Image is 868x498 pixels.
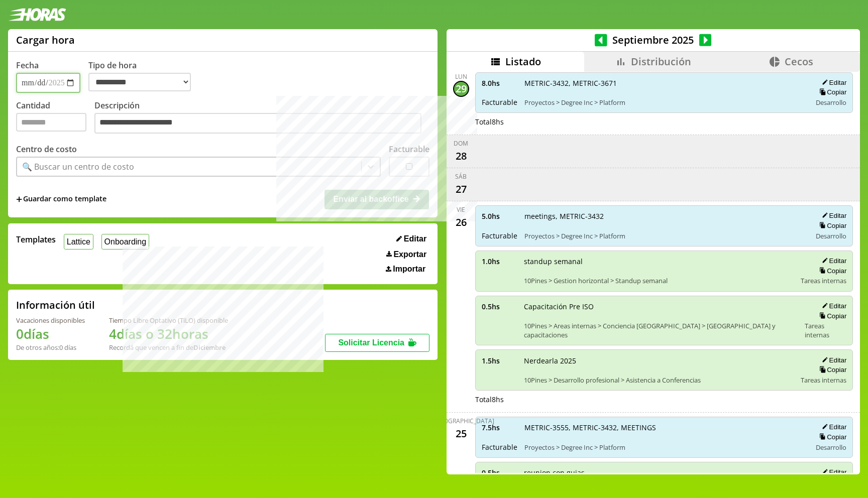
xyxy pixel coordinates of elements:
[524,231,805,240] span: Proyectos > Degree Inc > Platform
[447,72,860,473] div: scrollable content
[101,234,149,250] button: Onboarding
[482,257,517,266] span: 1.0 hs
[16,33,75,47] h1: Cargar hora
[785,55,813,68] span: Cecos
[524,257,794,266] span: standup semanal
[16,316,85,325] div: Vacaciones disponibles
[404,234,426,243] span: Editar
[393,250,426,259] span: Exportar
[819,356,846,364] button: Editar
[524,356,794,365] span: Nerdearla 2025
[193,343,226,352] b: Diciembre
[454,139,468,148] div: dom
[16,100,94,137] label: Cantidad
[94,113,421,134] textarea: Descripción
[109,325,228,343] h1: 4 días o 32 horas
[524,376,794,385] span: 10Pines > Desarrollo profesional > Asistencia a Conferencias
[482,302,517,311] span: 0.5 hs
[482,78,517,88] span: 8.0 hs
[88,60,199,93] label: Tipo de hora
[16,194,22,205] span: +
[453,214,469,230] div: 26
[631,55,691,68] span: Distribución
[338,338,404,347] span: Solicitar Licencia
[805,321,847,339] span: Tareas internas
[816,231,846,240] span: Desarrollo
[453,181,469,197] div: 27
[816,267,846,275] button: Copiar
[482,356,517,365] span: 1.5 hs
[816,221,846,230] button: Copiar
[819,257,846,265] button: Editar
[482,468,517,477] span: 0.5 hs
[16,234,56,245] span: Templates
[816,312,846,320] button: Copiar
[607,33,699,47] span: Septiembre 2025
[16,343,85,352] div: De otros años: 0 días
[819,211,846,220] button: Editar
[22,161,134,172] div: 🔍 Buscar un centro de costo
[816,98,846,107] span: Desarrollo
[457,205,465,214] div: vie
[325,334,429,352] button: Solicitar Licencia
[428,417,494,425] div: [DEMOGRAPHIC_DATA]
[64,234,93,250] button: Lattice
[524,443,805,452] span: Proyectos > Degree Inc > Platform
[816,365,846,374] button: Copiar
[16,298,95,312] h2: Información útil
[524,321,798,339] span: 10Pines > Areas internas > Conciencia [GEOGRAPHIC_DATA] > [GEOGRAPHIC_DATA] y capacitaciones
[16,113,86,132] input: Cantidad
[455,172,467,181] div: sáb
[16,194,106,205] span: +Guardar como template
[475,395,853,404] div: Total 8 hs
[453,81,469,97] div: 29
[393,234,429,244] button: Editar
[8,8,66,21] img: logotipo
[88,73,191,91] select: Tipo de hora
[109,343,228,352] div: Recordá que vencen a fin de
[801,276,846,285] span: Tareas internas
[453,148,469,164] div: 28
[109,316,228,325] div: Tiempo Libre Optativo (TiLO) disponible
[482,97,517,107] span: Facturable
[816,443,846,452] span: Desarrollo
[383,250,429,260] button: Exportar
[819,78,846,87] button: Editar
[524,276,794,285] span: 10Pines > Gestion horizontal > Standup semanal
[455,72,467,81] div: lun
[482,231,517,240] span: Facturable
[482,423,517,432] span: 7.5 hs
[801,376,846,385] span: Tareas internas
[389,144,429,155] label: Facturable
[819,302,846,310] button: Editar
[524,98,805,107] span: Proyectos > Degree Inc > Platform
[524,468,794,477] span: reunion con guias
[482,442,517,452] span: Facturable
[816,88,846,96] button: Copiar
[475,117,853,127] div: Total 8 hs
[16,60,39,71] label: Fecha
[819,423,846,431] button: Editar
[816,433,846,441] button: Copiar
[453,425,469,441] div: 25
[524,302,798,311] span: Capacitación Pre ISO
[524,423,805,432] span: METRIC-3555, METRIC-3432, MEETINGS
[393,265,425,274] span: Importar
[819,468,846,476] button: Editar
[524,211,805,221] span: meetings, METRIC-3432
[482,211,517,221] span: 5.0 hs
[524,78,805,88] span: METRIC-3432, METRIC-3671
[16,325,85,343] h1: 0 días
[94,100,429,137] label: Descripción
[16,144,77,155] label: Centro de costo
[505,55,541,68] span: Listado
